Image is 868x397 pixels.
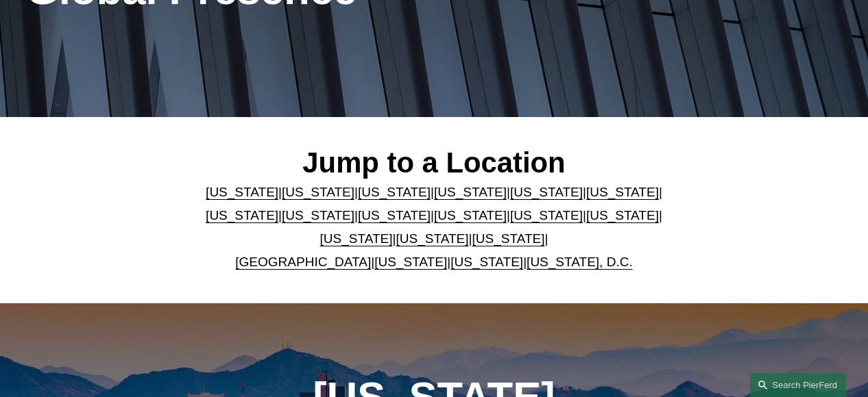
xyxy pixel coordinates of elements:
a: [US_STATE] [586,185,659,199]
a: [US_STATE] [206,185,278,199]
h2: Jump to a Location [196,146,672,181]
a: [US_STATE] [434,208,507,222]
a: [US_STATE] [374,255,447,269]
a: [US_STATE] [472,231,544,246]
a: [US_STATE] [282,208,354,222]
a: [US_STATE] [510,185,583,199]
a: [US_STATE] [396,231,469,246]
a: [US_STATE] [358,185,431,199]
a: [US_STATE] [358,208,431,222]
a: [US_STATE] [434,185,507,199]
a: [US_STATE] [450,255,523,269]
a: [US_STATE], D.C. [527,255,633,269]
a: [US_STATE] [206,208,278,222]
p: | | | | | | | | | | | | | | | | | | [196,181,672,274]
a: [US_STATE] [510,208,583,222]
a: [GEOGRAPHIC_DATA] [235,255,371,269]
a: Search this site [750,373,846,397]
a: [US_STATE] [320,231,393,246]
a: [US_STATE] [586,208,659,222]
a: [US_STATE] [282,185,354,199]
